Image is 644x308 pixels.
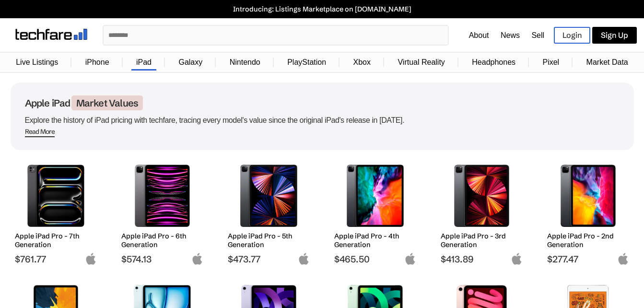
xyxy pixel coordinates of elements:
[469,31,489,39] a: About
[25,128,55,137] span: Read More
[592,27,637,44] a: Sign Up
[15,253,97,265] span: $761.77
[191,253,203,265] img: apple-logo
[349,53,375,71] a: Xbox
[71,95,143,110] span: Market Values
[501,31,520,39] a: News
[543,160,634,265] a: Apple iPad Pro 2nd Generation Apple iPad Pro - 2nd Generation $277.47 apple-logo
[228,253,310,265] span: $473.77
[393,53,449,71] a: Virtual Reality
[334,232,416,249] h2: Apple iPad Pro - 4th Generation
[225,53,265,71] a: Nintendo
[81,53,114,71] a: iPhone
[467,53,520,71] a: Headphones
[330,160,421,265] a: Apple iPad Pro 4th Generation Apple iPad Pro - 4th Generation $465.50 apple-logo
[85,253,97,265] img: apple-logo
[25,114,620,127] p: Explore the history of iPad pricing with techfare, tracing every model's value since the original...
[131,53,156,71] a: iPad
[11,53,63,71] a: Live Listings
[121,253,203,265] span: $574.13
[25,97,620,109] h1: Apple iPad
[15,29,87,40] img: techfare logo
[15,232,97,249] h2: Apple iPad Pro - 7th Generation
[448,165,515,227] img: Apple iPad Pro 3rd Generation
[25,128,55,136] div: Read More
[436,160,527,265] a: Apple iPad Pro 3rd Generation Apple iPad Pro - 3rd Generation $413.89 apple-logo
[223,160,315,265] a: Apple iPad Pro 5th Generation Apple iPad Pro - 5th Generation $473.77 apple-logo
[582,53,633,71] a: Market Data
[547,253,629,265] span: $277.47
[617,253,629,265] img: apple-logo
[334,253,416,265] span: $465.50
[554,27,590,44] a: Login
[117,160,208,265] a: Apple iPad Pro 6th Generation Apple iPad Pro - 6th Generation $574.13 apple-logo
[11,160,102,265] a: Apple iPad Pro 7th Generation Apple iPad Pro - 7th Generation $761.77 apple-logo
[228,232,310,249] h2: Apple iPad Pro - 5th Generation
[441,253,523,265] span: $413.89
[511,253,523,265] img: apple-logo
[554,165,622,227] img: Apple iPad Pro 2nd Generation
[531,31,544,39] a: Sell
[129,165,196,227] img: Apple iPad Pro 6th Generation
[235,165,303,227] img: Apple iPad Pro 5th Generation
[538,53,564,71] a: Pixel
[404,253,416,265] img: apple-logo
[341,165,409,227] img: Apple iPad Pro 4th Generation
[5,5,639,13] a: Introducing: Listings Marketplace on [DOMAIN_NAME]
[22,165,90,227] img: Apple iPad Pro 7th Generation
[441,232,523,249] h2: Apple iPad Pro - 3rd Generation
[121,232,203,249] h2: Apple iPad Pro - 6th Generation
[547,232,629,249] h2: Apple iPad Pro - 2nd Generation
[298,253,310,265] img: apple-logo
[174,53,207,71] a: Galaxy
[282,53,331,71] a: PlayStation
